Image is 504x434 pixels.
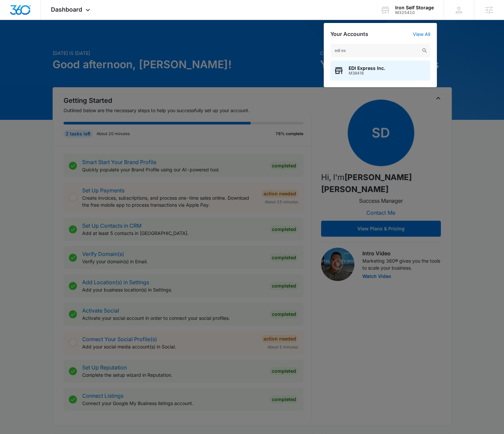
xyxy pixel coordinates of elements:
[349,71,385,76] span: M38418
[413,31,430,37] a: View All
[395,10,434,15] div: account id
[349,66,385,71] span: EDI Express Inc.
[330,44,430,57] input: Search Accounts
[330,31,368,37] h2: Your Accounts
[395,5,434,10] div: account name
[330,61,430,81] button: EDI Express Inc.M38418
[51,6,82,13] span: Dashboard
